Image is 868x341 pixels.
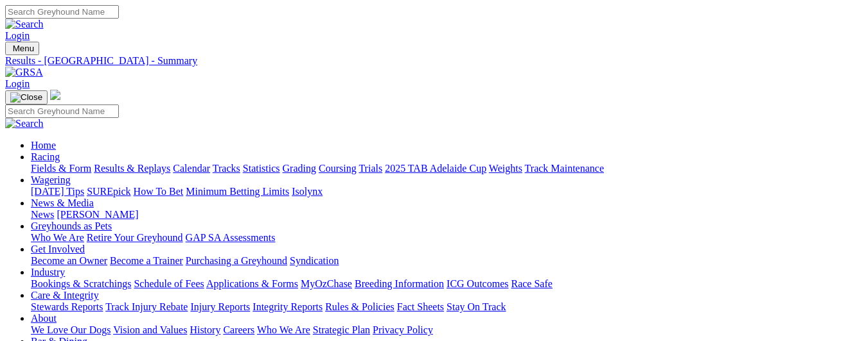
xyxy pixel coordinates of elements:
[31,255,107,266] a: Become an Owner
[447,301,506,312] a: Stay On Track
[290,255,339,266] a: Syndication
[206,278,298,289] a: Applications & Forms
[325,301,394,312] a: Rules & Policies
[94,163,170,174] a: Results & Replays
[31,278,131,289] a: Bookings & Scratchings
[87,232,183,243] a: Retire Your Greyhound
[213,163,240,174] a: Tracks
[31,290,99,301] a: Care & Integrity
[5,42,39,55] button: Toggle navigation
[134,186,184,197] a: How To Bet
[31,209,863,220] div: News & Media
[31,163,91,174] a: Fields & Form
[186,186,289,197] a: Minimum Betting Limits
[5,90,48,104] button: Toggle navigation
[50,90,60,100] img: logo-grsa-white.png
[105,301,188,312] a: Track Injury Rebate
[292,186,323,197] a: Isolynx
[31,163,863,174] div: Racing
[447,278,508,289] a: ICG Outcomes
[186,232,276,243] a: GAP SA Assessments
[489,163,522,174] a: Weights
[359,163,382,174] a: Trials
[110,255,183,266] a: Become a Trainer
[31,186,84,197] a: [DATE] Tips
[13,44,34,53] span: Menu
[525,163,604,174] a: Track Maintenance
[31,197,94,208] a: News & Media
[319,163,357,174] a: Coursing
[113,324,187,335] a: Vision and Values
[385,163,486,174] a: 2025 TAB Adelaide Cup
[87,186,130,197] a: SUREpick
[511,278,552,289] a: Race Safe
[31,301,863,313] div: Care & Integrity
[186,255,287,266] a: Purchasing a Greyhound
[373,324,433,335] a: Privacy Policy
[31,324,863,336] div: About
[31,267,65,278] a: Industry
[31,151,60,162] a: Racing
[31,232,863,244] div: Greyhounds as Pets
[313,324,370,335] a: Strategic Plan
[397,301,444,312] a: Fact Sheets
[5,30,30,41] a: Login
[252,301,323,312] a: Integrity Reports
[5,67,43,78] img: GRSA
[5,118,44,129] img: Search
[57,209,138,220] a: [PERSON_NAME]
[243,163,280,174] a: Statistics
[190,301,250,312] a: Injury Reports
[31,324,111,335] a: We Love Our Dogs
[5,78,30,89] a: Login
[134,278,204,289] a: Schedule of Fees
[31,255,863,267] div: Get Involved
[31,244,85,254] a: Get Involved
[31,278,863,290] div: Industry
[301,278,352,289] a: MyOzChase
[31,301,103,312] a: Stewards Reports
[31,174,71,185] a: Wagering
[31,232,84,243] a: Who We Are
[10,92,42,103] img: Close
[5,55,863,67] a: Results - [GEOGRAPHIC_DATA] - Summary
[190,324,220,335] a: History
[31,313,57,324] a: About
[257,324,310,335] a: Who We Are
[5,19,44,30] img: Search
[31,209,54,220] a: News
[283,163,316,174] a: Grading
[31,140,56,151] a: Home
[5,5,119,19] input: Search
[355,278,444,289] a: Breeding Information
[31,186,863,197] div: Wagering
[173,163,210,174] a: Calendar
[5,104,119,118] input: Search
[31,220,112,231] a: Greyhounds as Pets
[223,324,254,335] a: Careers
